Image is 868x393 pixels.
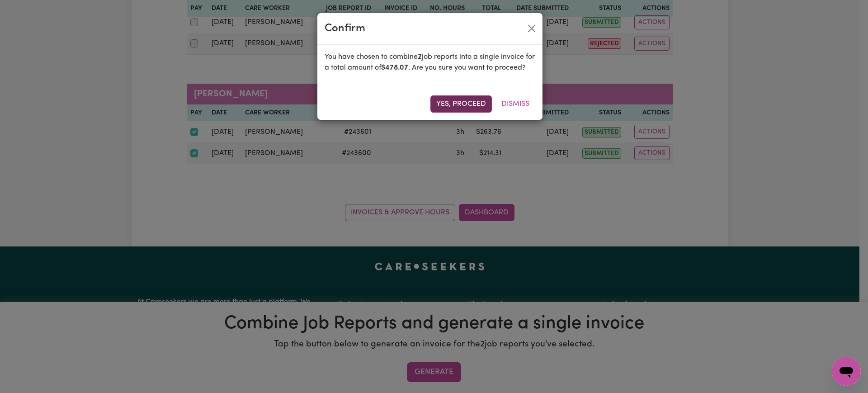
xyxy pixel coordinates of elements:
b: $ 478.07 [381,64,408,71]
button: Dismiss [495,95,535,113]
span: You have chosen to combine job reports into a single invoice for a total amount of . Are you sure... [325,53,535,71]
div: Confirm [325,20,365,37]
button: Close [524,21,539,36]
b: 2 [418,53,422,61]
iframe: Button to launch messaging window [832,357,861,386]
button: Yes, proceed [430,95,492,113]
